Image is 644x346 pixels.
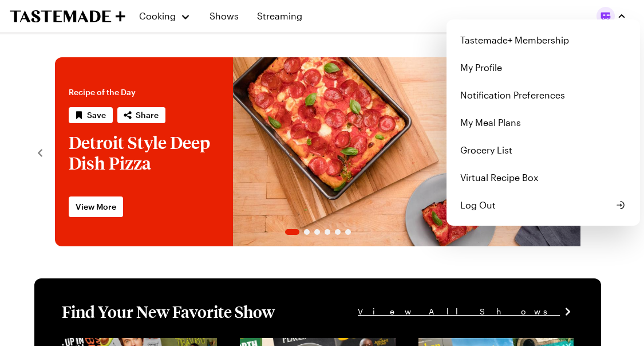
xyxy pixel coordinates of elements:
[453,26,633,54] a: Tastemade+ Membership
[453,136,633,164] a: Grocery List
[596,7,626,25] button: Profile picture
[453,54,633,81] a: My Profile
[453,109,633,136] a: My Meal Plans
[447,19,640,226] div: Profile picture
[453,164,633,191] a: Virtual Recipe Box
[596,7,615,25] img: Profile picture
[460,198,496,212] span: Log Out
[453,81,633,109] a: Notification Preferences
